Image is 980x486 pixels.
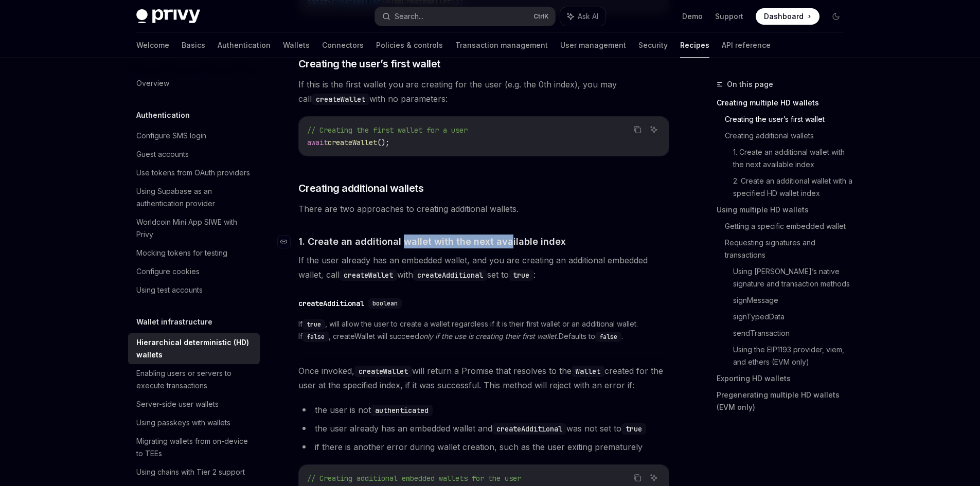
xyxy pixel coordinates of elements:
code: createWallet [354,366,412,377]
span: Dashboard [764,11,804,22]
a: Using multiple HD wallets [717,202,852,218]
a: API reference [722,33,771,58]
a: Navigate to header [278,235,298,248]
a: Creating the user’s first wallet [725,111,852,128]
code: false [595,332,621,342]
a: Wallets [283,33,310,58]
a: Dashboard [756,8,819,25]
div: createAdditional [298,298,364,309]
a: Welcome [136,33,169,58]
a: Using passkeys with wallets [128,413,260,432]
div: Mocking tokens for testing [136,247,227,259]
span: There are two approaches to creating additional wallets. [298,202,669,216]
code: createWallet [340,269,397,281]
em: only if the use is creating their first wallet. [419,332,559,340]
li: the user is not [298,403,669,417]
a: Migrating wallets from on-device to TEEs [128,432,260,463]
span: (); [377,138,389,147]
div: Hierarchical deterministic (HD) wallets [136,336,254,361]
a: Using chains with Tier 2 support [128,463,260,481]
a: Creating additional wallets [725,128,852,144]
div: Overview [136,77,169,89]
a: signMessage [733,292,852,309]
a: Use tokens from OAuth providers [128,164,260,182]
a: Transaction management [455,33,548,58]
span: If this is the first wallet you are creating for the user (e.g. the 0th index), you may call with... [298,77,669,106]
button: Copy the contents from the code block [631,471,644,484]
button: Search...CtrlK [375,7,555,26]
li: the user already has an embedded wallet and was not set to [298,421,669,436]
span: If the user already has an embedded wallet, and you are creating an additional embedded wallet, c... [298,253,669,282]
code: createAdditional [413,269,487,281]
a: Using the EIP1193 provider, viem, and ethers (EVM only) [733,341,852,370]
a: Enabling users or servers to execute transactions [128,364,260,395]
a: Basics [182,33,205,58]
h5: Authentication [136,109,190,121]
div: Search... [395,10,423,23]
code: true [509,269,533,281]
span: 1. Create an additional wallet with the next available index [298,235,566,248]
code: createAdditional [492,423,566,435]
div: Using Supabase as an authentication provider [136,185,254,210]
div: Server-side user wallets [136,398,219,410]
a: 1. Create an additional wallet with the next available index [733,144,852,173]
button: Ask AI [647,471,661,484]
a: Configure cookies [128,262,260,281]
span: Creating the user’s first wallet [298,57,440,71]
a: Using test accounts [128,281,260,299]
span: Creating additional wallets [298,181,424,195]
code: true [302,319,325,330]
span: On this page [727,78,773,91]
a: Getting a specific embedded wallet [725,218,852,235]
img: dark logo [136,9,200,24]
a: Creating multiple HD wallets [717,95,852,111]
button: Ask AI [560,7,605,26]
div: Configure cookies [136,265,200,278]
a: Guest accounts [128,145,260,164]
div: Migrating wallets from on-device to TEEs [136,435,254,460]
a: Recipes [680,33,709,58]
a: Using [PERSON_NAME]’s native signature and transaction methods [733,263,852,292]
a: 2. Create an additional wallet with a specified HD wallet index [733,173,852,202]
a: Mocking tokens for testing [128,244,260,262]
a: Hierarchical deterministic (HD) wallets [128,333,260,364]
button: Ask AI [647,123,661,136]
span: Once invoked, will return a Promise that resolves to the created for the user at the specified in... [298,364,669,392]
a: Connectors [322,33,364,58]
a: Worldcoin Mini App SIWE with Privy [128,213,260,244]
a: Configure SMS login [128,127,260,145]
span: // Creating the first wallet for a user [307,125,468,135]
a: Demo [682,11,703,22]
button: Toggle dark mode [828,8,844,25]
div: Configure SMS login [136,130,206,142]
div: Guest accounts [136,148,189,160]
code: authenticated [371,405,433,416]
a: Policies & controls [376,33,443,58]
span: createWallet [328,138,377,147]
span: If , will allow the user to create a wallet regardless if it is their first wallet or an addition... [298,318,669,343]
a: Server-side user wallets [128,395,260,413]
div: Enabling users or servers to execute transactions [136,367,254,392]
code: false [302,332,329,342]
a: Authentication [218,33,271,58]
span: boolean [372,299,398,308]
a: signTypedData [733,309,852,325]
a: Security [638,33,668,58]
a: Pregenerating multiple HD wallets (EVM only) [717,387,852,416]
a: Overview [128,74,260,93]
a: Support [715,11,743,22]
a: sendTransaction [733,325,852,341]
a: User management [560,33,626,58]
code: true [621,423,646,435]
div: Worldcoin Mini App SIWE with Privy [136,216,254,241]
span: await [307,138,328,147]
code: Wallet [572,366,604,377]
a: Using Supabase as an authentication provider [128,182,260,213]
div: Use tokens from OAuth providers [136,167,250,179]
h5: Wallet infrastructure [136,316,212,328]
div: Using test accounts [136,284,203,296]
code: createWallet [312,94,369,105]
span: Ctrl K [533,12,549,21]
a: Exporting HD wallets [717,370,852,387]
button: Copy the contents from the code block [631,123,644,136]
